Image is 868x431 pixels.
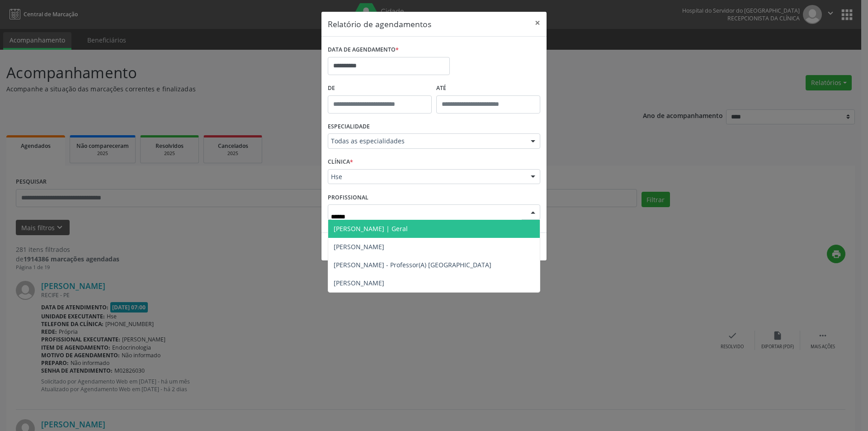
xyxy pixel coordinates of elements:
span: [PERSON_NAME] [334,279,384,287]
span: Hse [331,172,522,181]
label: ATÉ [436,81,540,95]
button: Close [528,12,547,34]
label: ESPECIALIDADE [328,120,370,134]
span: [PERSON_NAME] | Geral [334,224,408,233]
label: De [328,81,432,95]
span: [PERSON_NAME] - Professor(A) [GEOGRAPHIC_DATA] [334,260,491,269]
label: PROFISSIONAL [328,190,368,204]
h5: Relatório de agendamentos [328,18,431,30]
span: [PERSON_NAME] [334,242,384,251]
label: DATA DE AGENDAMENTO [328,43,399,57]
label: CLÍNICA [328,155,353,169]
span: Todas as especialidades [331,137,522,146]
